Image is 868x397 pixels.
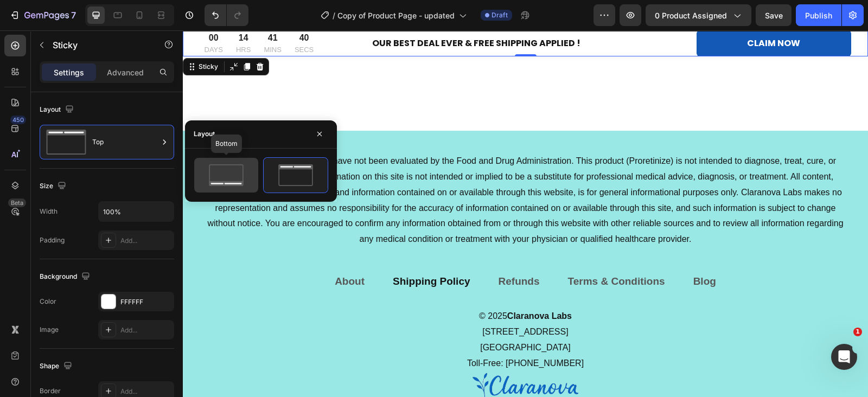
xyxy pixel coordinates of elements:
span: / [333,10,335,21]
a: Blog [510,245,533,257]
div: Image [40,325,59,335]
p: © 2025 [STREET_ADDRESS] [GEOGRAPHIC_DATA] [18,278,667,325]
div: Color [40,297,56,306]
div: Width [40,207,58,216]
div: Layout [40,103,76,117]
div: Shape [40,359,74,374]
button: 0 product assigned [646,4,751,26]
input: Auto [99,202,174,221]
div: Top [92,130,158,155]
div: Padding [40,235,65,245]
div: Background [40,270,92,284]
a: Terms & Conditions [385,245,482,257]
p: Toll-Free: [PHONE_NUMBER] [18,325,667,341]
span: Save [765,11,783,20]
p: Advanced [107,67,144,78]
p: Settings [54,67,84,78]
div: Undo/Redo [205,4,248,26]
strong: Claranova Labs [324,281,389,290]
span: 0 product assigned [655,10,727,21]
button: Save [756,4,792,26]
div: Border [40,386,61,396]
button: Publish [796,4,841,26]
span: Copy of Product Page - updated [337,10,455,21]
iframe: Intercom live chat [831,344,857,370]
a: Shipping Policy [210,245,288,257]
div: Add... [120,236,171,246]
div: Layout [194,129,215,139]
div: Add... [120,325,171,335]
p: 7 [71,9,76,22]
div: Publish [805,10,832,21]
iframe: Design area [183,30,868,397]
a: Refunds [316,245,357,257]
div: Add... [120,387,171,396]
span: 1 [853,328,862,336]
p: Sticky [53,39,145,52]
div: 450 [10,116,26,124]
img: gempages_581239761960698798-94d05133-5283-46fb-bbdd-7e6ddcca8ae8.png [289,342,397,377]
div: Beta [8,198,26,207]
span: Draft [492,10,508,20]
div: FFFFFF [120,297,171,307]
button: 7 [4,4,81,26]
div: Size [40,179,68,194]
